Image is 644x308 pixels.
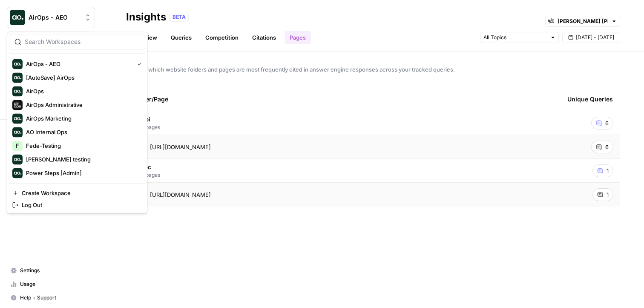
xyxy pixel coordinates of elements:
span: F [16,141,19,150]
span: Help + Support [20,294,91,302]
span: Analyze which website folders and pages are most frequently cited in answer engine responses acro... [126,65,620,74]
span: Fede-Testing [26,141,138,150]
span: [URL][DOMAIN_NAME] [150,190,211,199]
a: Citations [247,31,281,44]
span: AirOps - AEO [29,13,80,22]
img: [AutoSave] AirOps Logo [12,72,23,83]
button: [DATE] - [DATE] [562,32,620,43]
a: Pages [285,31,311,44]
a: Log Out [9,199,145,211]
span: Log Out [22,201,138,209]
img: AirOps - AEO Logo [12,59,23,69]
img: Justina testing Logo [12,154,23,164]
a: Usage [7,277,95,291]
span: AirOps [26,87,138,95]
button: Help + Support [7,291,95,305]
span: [URL][DOMAIN_NAME] [150,143,211,151]
span: AirOps Administrative [26,101,138,109]
span: 1 pages [142,124,160,131]
span: Power Steps [Admin] [26,169,138,177]
a: Overview [126,31,162,44]
div: Workspace: AirOps - AEO [7,32,147,213]
span: 1 pages [142,171,160,179]
input: Morgan Stanley at Work [558,17,608,26]
span: Create Workspace [22,189,138,197]
span: AO Internal Ops [26,128,138,136]
div: Unique Queries [567,87,613,111]
a: Create Workspace [9,187,145,199]
img: AirOps Marketing Logo [12,113,23,124]
span: 1 [607,167,609,175]
span: Usage [20,280,91,288]
img: AirOps Logo [12,86,23,96]
span: Settings [20,267,91,274]
span: [DATE] - [DATE] [576,34,614,41]
img: AirOps - AEO Logo [10,10,25,25]
a: Settings [7,264,95,277]
span: api [142,115,160,124]
span: AirOps Marketing [26,114,138,123]
img: Power Steps [Admin] Logo [12,168,23,178]
a: Competition [200,31,244,44]
a: Queries [166,31,197,44]
span: [AutoSave] AirOps [26,73,138,82]
button: Workspace: AirOps - AEO [7,7,95,28]
img: AirOps Administrative Logo [12,100,23,110]
span: [PERSON_NAME] testing [26,155,138,164]
span: 6 [605,143,609,151]
div: BETA [170,13,189,21]
span: 6 [605,119,609,127]
img: AO Internal Ops Logo [12,127,23,137]
div: Insights [126,10,166,24]
div: Folder/Page [133,87,554,111]
input: All Topics [483,33,546,42]
input: Search Workspaces [25,37,140,46]
span: toc [142,163,160,171]
span: AirOps - AEO [26,60,131,68]
span: 1 [607,190,609,199]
